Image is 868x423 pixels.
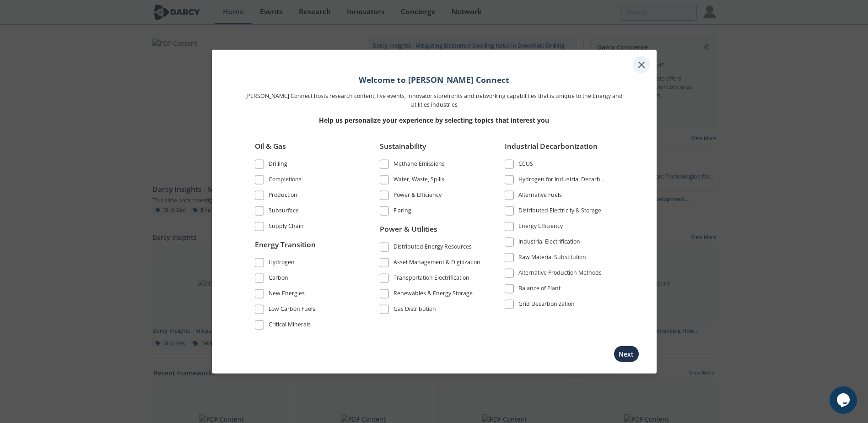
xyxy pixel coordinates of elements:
div: Asset Management & Digitization [394,258,480,269]
div: Industrial Decarbonization [505,141,607,158]
div: Distributed Electricity & Storage [518,206,601,217]
div: Carbon [269,273,288,284]
div: Hydrogen for Industrial Decarbonization [518,175,607,186]
div: Methane Emissions [394,160,445,171]
div: Completions [269,175,302,186]
div: Power & Utilities [380,223,482,241]
div: Alternative Production Methods [518,269,602,280]
p: Help us personalize your experience by selecting topics that interest you [242,115,626,125]
div: Hydrogen [269,258,295,269]
div: Sustainability [380,141,482,158]
div: Oil & Gas [255,141,357,158]
div: Grid Decarbonization [518,300,575,311]
div: Supply Chain [269,222,304,233]
div: Energy Efficiency [518,222,563,233]
iframe: chat widget [830,386,859,414]
div: CCUS [518,160,533,171]
div: Critical Minerals [269,320,311,331]
div: Power & Efficiency [394,191,442,202]
button: Next [614,345,639,362]
div: Raw Material Substitution [518,253,586,264]
div: Transportation Electrification [394,273,469,284]
div: New Energies [269,289,305,300]
div: Distributed Energy Resources [394,242,472,253]
div: Renewables & Energy Storage [394,289,473,300]
div: Flaring [394,206,411,217]
div: Industrial Electrification [518,238,580,249]
div: Drilling [269,160,287,171]
div: Water, Waste, Spills [394,175,444,186]
div: Balance of Plant [518,284,561,295]
h1: Welcome to [PERSON_NAME] Connect [242,74,626,86]
div: Alternative Fuels [518,191,562,202]
div: Subsurface [269,206,299,217]
div: Production [269,191,297,202]
div: Energy Transition [255,239,357,256]
p: [PERSON_NAME] Connect hosts research content, live events, innovator storefronts and networking c... [242,92,626,109]
div: Low Carbon Fuels [269,304,315,315]
div: Gas Distribution [394,304,436,315]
